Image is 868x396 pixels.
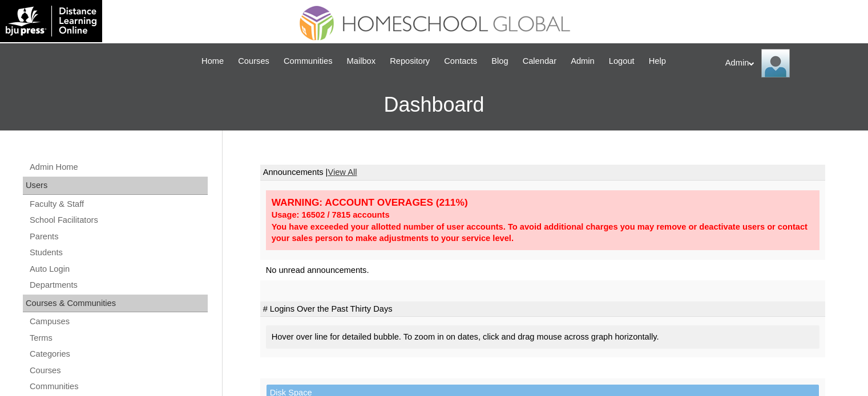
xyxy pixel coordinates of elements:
a: Help [643,55,672,68]
img: logo-white.png [6,6,96,36]
td: Announcements | [260,165,825,181]
a: Terms [29,331,208,345]
span: Mailbox [347,55,376,68]
div: Users [23,177,208,195]
a: Logout [603,55,640,68]
strong: Usage: 16502 / 7815 accounts [272,210,390,219]
span: Home [201,55,224,68]
div: Hover over line for detailed bubble. To zoom in on dates, click and drag mouse across graph horiz... [266,325,819,349]
a: Auto Login [29,262,208,276]
a: Calendar [517,55,562,68]
span: Contacts [444,55,477,68]
a: Faculty & Staff [29,197,208,211]
a: Departments [29,278,208,292]
div: You have exceeded your allotted number of user accounts. To avoid additional charges you may remo... [272,221,814,244]
span: Courses [238,55,269,68]
span: Blog [491,55,508,68]
a: Categories [29,347,208,361]
div: Admin [725,49,857,77]
a: Contacts [438,55,483,68]
a: Mailbox [341,55,382,68]
span: Admin [571,55,595,68]
a: View All [328,168,357,177]
td: No unread announcements. [260,260,825,281]
a: Communities [278,55,338,68]
span: Logout [609,55,635,68]
span: Repository [390,55,430,68]
a: Courses [29,364,208,378]
img: Admin Homeschool Global [761,49,790,77]
div: Courses & Communities [23,295,208,313]
a: Students [29,246,208,260]
a: Admin [565,55,600,68]
a: Parents [29,230,208,244]
a: Blog [486,55,514,68]
td: # Logins Over the Past Thirty Days [260,301,825,317]
a: Communities [29,379,208,394]
span: Communities [284,55,333,68]
a: School Facilitators [29,213,208,227]
span: Help [649,55,666,68]
a: Repository [384,55,435,68]
a: Campuses [29,315,208,329]
a: Courses [232,55,275,68]
a: Admin Home [29,160,208,174]
h3: Dashboard [6,79,862,130]
span: Calendar [523,55,556,68]
a: Home [196,55,229,68]
div: WARNING: ACCOUNT OVERAGES (211%) [272,196,814,209]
